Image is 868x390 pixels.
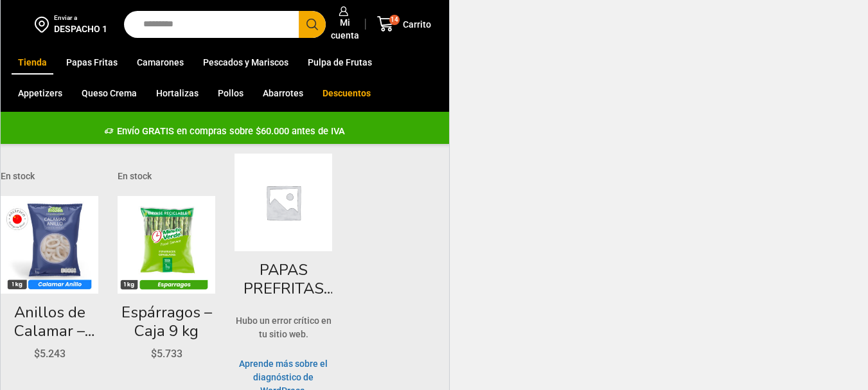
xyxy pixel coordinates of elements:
bdi: 5.733 [151,348,182,360]
p: Hubo un error crítico en tu sitio web. [235,314,332,341]
a: Espárragos – Caja 9 kg [118,303,215,341]
a: Pulpa de Frutas [301,50,378,75]
span: Mi cuenta [328,16,359,42]
a: 14 Carrito [372,9,436,39]
div: DESPACHO 1 [54,22,107,35]
button: Search button [299,11,326,38]
a: Abarrotes [256,81,310,105]
span: Carrito [400,18,431,31]
p: En stock [118,170,215,183]
span: $ [34,348,40,360]
div: Enviar a [54,13,107,22]
a: Pollos [211,81,250,105]
a: PAPAS PREFRITAS PREMIUM IMP 13X13 2,5KGX1 [235,261,332,298]
a: Descuentos [316,81,377,105]
a: Anillos de Calamar – Caja 10 kg [1,303,98,341]
a: Appetizers [12,81,69,105]
a: Papas Fritas [60,50,124,75]
span: $ [151,348,157,360]
img: Marcador de posición [235,154,332,251]
a: Hortalizas [150,81,205,105]
img: address-field-icon.svg [35,13,54,35]
a: Camarones [130,50,190,75]
a: Pescados y Mariscos [197,50,295,75]
a: Queso Crema [75,81,143,105]
p: En stock [1,170,98,183]
a: Tienda [12,50,53,75]
span: 14 [389,15,400,25]
bdi: 5.243 [34,348,66,360]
